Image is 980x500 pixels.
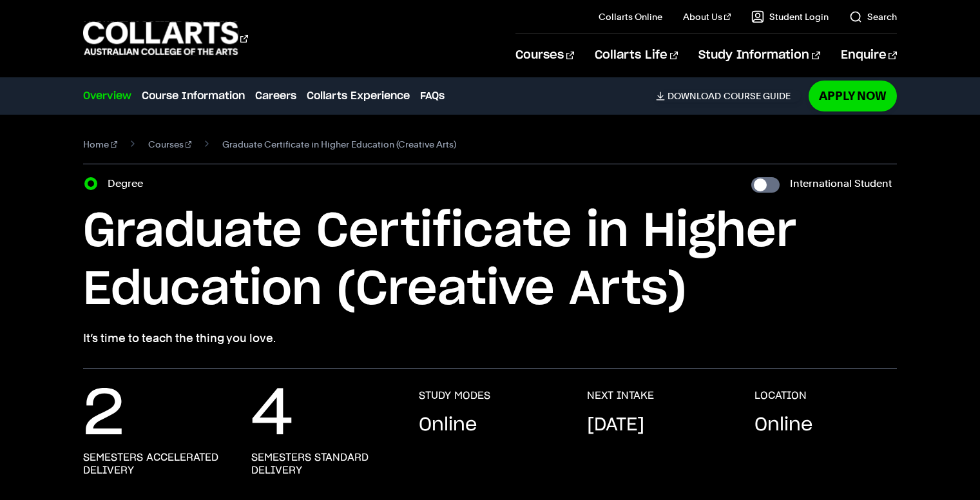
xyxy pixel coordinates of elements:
p: It’s time to teach the thing you love. [83,329,896,347]
h3: LOCATION [754,389,807,402]
a: Study Information [698,34,820,77]
p: 4 [251,389,293,441]
label: International Student [790,175,892,193]
label: Degree [108,175,151,193]
a: Courses [515,34,574,77]
span: Download [668,90,721,102]
span: Graduate Certificate in Higher Education (Creative Arts) [222,135,456,153]
a: DownloadCourse Guide [656,90,801,102]
a: Home [83,135,117,153]
a: Collarts Online [599,10,662,23]
h3: semesters accelerated delivery [83,451,225,477]
a: Search [849,10,897,23]
a: Careers [255,88,296,104]
a: Student Login [751,10,829,23]
a: About Us [683,10,731,23]
p: Online [419,412,477,438]
div: Go to homepage [83,20,248,57]
h3: STUDY MODES [419,389,490,402]
a: Collarts Experience [307,88,410,104]
h3: NEXT INTAKE [587,389,654,402]
a: FAQs [420,88,445,104]
p: Online [754,412,812,438]
a: Collarts Life [595,34,678,77]
p: [DATE] [587,412,644,438]
p: 2 [83,389,124,441]
a: Apply Now [809,81,897,111]
h1: Graduate Certificate in Higher Education (Creative Arts) [83,203,896,319]
a: Enquire [841,34,897,77]
h3: semesters standard delivery [251,451,393,477]
a: Course Information [142,88,245,104]
a: Overview [83,88,131,104]
a: Courses [148,135,192,153]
